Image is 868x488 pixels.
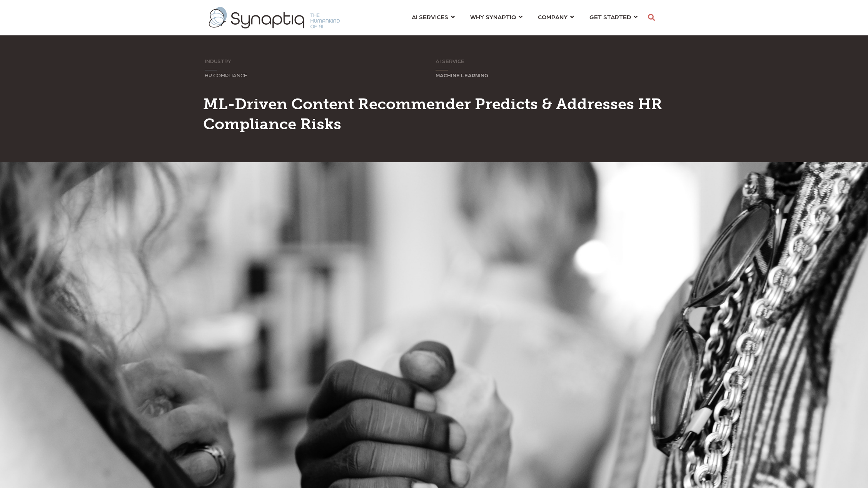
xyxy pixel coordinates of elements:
[203,95,662,133] span: ML-Driven Content Recommender Predicts & Addresses HR Compliance Risks
[205,72,247,78] span: HR COMPLIANCE
[589,12,631,22] span: GET STARTED
[436,72,488,78] span: MACHINE LEARNING
[205,58,231,64] span: INDUSTRY
[412,12,448,22] span: AI SERVICES
[538,12,568,22] span: COMPANY
[436,58,464,64] span: AI SERVICE
[538,10,574,24] a: COMPANY
[412,10,455,24] a: AI SERVICES
[205,70,217,71] svg: Sorry, your browser does not support inline SVG.
[404,4,645,32] nav: menu
[209,7,340,28] img: synaptiq logo-1
[470,10,522,24] a: WHY SYNAPTIQ
[470,12,516,22] span: WHY SYNAPTIQ
[589,10,638,24] a: GET STARTED
[436,70,448,71] svg: Sorry, your browser does not support inline SVG.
